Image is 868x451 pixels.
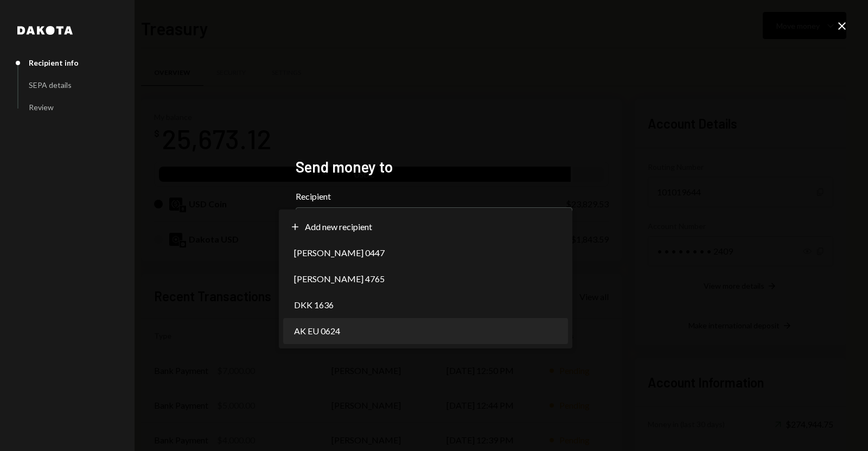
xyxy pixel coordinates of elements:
[29,103,54,112] div: Review
[294,272,385,285] span: [PERSON_NAME] 4765
[294,246,385,259] span: [PERSON_NAME] 0447
[296,207,572,238] button: Recipient
[296,156,572,177] h2: Send money to
[29,58,79,67] div: Recipient info
[294,325,340,338] span: AK EU 0624
[305,220,372,233] span: Add new recipient
[29,80,72,90] div: SEPA details
[294,298,334,312] span: DKK 1636
[296,190,572,203] label: Recipient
